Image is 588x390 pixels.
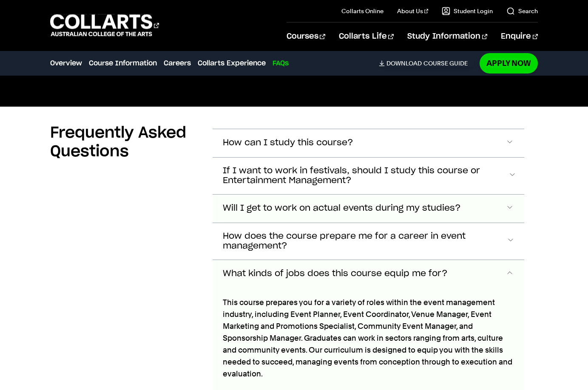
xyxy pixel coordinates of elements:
a: Courses [287,23,325,51]
a: Enquire [501,23,538,51]
a: Collarts Online [341,7,383,15]
button: How does the course prepare me for a career in event management? [213,223,525,260]
a: Apply Now [480,53,538,73]
a: FAQs [273,58,289,68]
button: What kinds of jobs does this course equip me for? [213,260,525,288]
span: How can I study this course? [223,138,353,148]
a: Course Information [89,58,157,68]
span: Download [386,59,422,67]
span: Will I get to work on actual events during my studies? [223,203,461,213]
button: Will I get to work on actual events during my studies? [213,195,525,223]
div: Go to homepage [50,13,159,37]
a: Student Login [442,7,493,15]
span: If I want to work in festivals, should I study this course or Entertainment Management? [223,166,508,186]
a: Overview [50,58,82,68]
h2: Frequently Asked Questions [50,124,199,161]
p: This course prepares you for a variety of roles within the event management industry, including E... [223,297,514,380]
button: If I want to work in festivals, should I study this course or Entertainment Management? [213,158,525,194]
a: Collarts Life [339,23,394,51]
span: How does the course prepare me for a career in event management? [223,232,507,251]
a: Search [506,7,538,15]
button: How can I study this course? [213,129,525,157]
a: Study Information [407,23,487,51]
span: What kinds of jobs does this course equip me for? [223,269,448,279]
a: About Us [397,7,429,15]
a: DownloadCourse Guide [379,59,474,67]
a: Collarts Experience [198,58,266,68]
a: Careers [164,58,191,68]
